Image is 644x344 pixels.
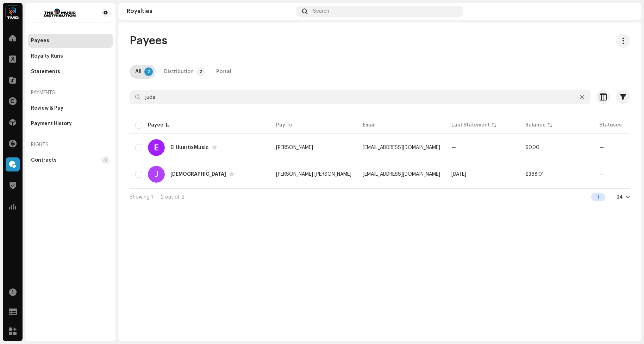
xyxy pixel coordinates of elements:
div: Portal [216,65,231,79]
re-m-nav-item: Royalty Runs [28,49,113,63]
div: Distribution [164,65,194,79]
span: Josue Joel Mata Lopez [276,172,351,177]
span: $0.00 [525,145,539,150]
img: 63800577-1954-41db-a888-b59ac7771f33 [621,6,633,17]
div: Contracts [31,157,57,163]
div: Statements [31,69,60,74]
re-m-nav-item: Statements [28,65,113,79]
div: All [135,65,142,79]
span: Sep 2025 [451,172,466,177]
div: Review & Pay [31,105,63,111]
div: J [148,166,165,183]
span: Payees [130,34,167,48]
div: Last Statement [451,122,490,129]
div: Payees [31,38,49,44]
div: 1 [591,193,605,201]
p-badge: 2 [196,67,205,76]
div: Royalties [127,8,294,14]
img: 0498a5b4-880d-4d38-a417-d0290ddc335b [31,8,90,17]
div: Payment History [31,121,72,126]
div: Payee [148,122,163,129]
span: grupojuda2025@gmail.com [363,172,440,177]
img: 622bc8f8-b98b-49b5-8c6c-3a84fb01c0a0 [6,6,20,20]
p-badge: 2 [144,67,153,76]
span: Search [313,8,329,14]
re-m-nav-item: Contracts [28,153,113,167]
div: Juda [170,172,226,177]
span: — [451,145,456,150]
span: Showing 1 — 2 out of 2 [130,195,185,200]
input: Search [130,90,590,104]
re-a-nav-header: Payments [28,84,113,101]
div: 24 [617,194,623,200]
div: El Huerto Music [170,145,209,150]
span: singerofjuda@gmail.com [363,145,440,150]
div: E [148,139,165,156]
re-m-nav-item: Payees [28,34,113,48]
re-m-nav-item: Review & Pay [28,101,113,115]
re-m-nav-item: Payment History [28,117,113,131]
re-a-nav-header: Rights [28,136,113,153]
div: Balance [525,122,546,129]
div: Royalty Runs [31,53,63,59]
span: sergio mata [276,145,313,150]
span: $368.01 [525,172,544,177]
